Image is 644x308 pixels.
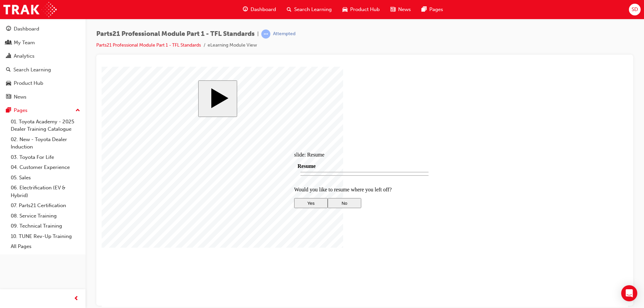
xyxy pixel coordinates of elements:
[337,3,385,16] a: car-iconProduct Hub
[6,67,11,73] span: search-icon
[3,77,83,89] a: Product Hub
[8,134,83,152] a: 02. New - Toyota Dealer Induction
[6,80,11,86] span: car-icon
[3,104,83,117] button: Pages
[8,200,83,211] a: 07. Parts21 Certification
[273,31,296,37] div: Attempted
[261,29,270,39] span: learningRecordVerb_ATTEMPT-icon
[251,6,276,13] span: Dashboard
[416,3,448,16] a: pages-iconPages
[8,173,83,183] a: 05. Sales
[8,221,83,231] a: 09. Technical Training
[3,21,83,104] button: DashboardMy TeamAnalyticsSearch LearningProduct HubNews
[193,120,333,126] p: Would you like to resume where you left off?
[14,93,26,101] div: News
[8,183,83,200] a: 06. Electrification (EV & Hybrid)
[385,3,416,16] a: news-iconNews
[14,52,35,60] div: Analytics
[632,6,638,13] span: SD
[6,108,11,114] span: pages-icon
[14,25,39,33] div: Dashboard
[96,30,255,38] span: Parts21 Professional Module Part 1 - TFL Standards
[257,30,259,38] span: |
[8,117,83,134] a: 01. Toyota Academy - 2025 Dealer Training Catalogue
[226,131,260,141] button: No
[208,42,257,49] li: eLearning Module View
[74,295,79,303] span: prev-icon
[3,23,83,35] a: Dashboard
[196,97,214,102] span: Resume
[429,6,443,13] span: Pages
[8,162,83,173] a: 04. Customer Experience
[6,94,11,100] span: news-icon
[281,3,337,16] a: search-iconSearch Learning
[287,5,291,14] span: search-icon
[3,91,83,103] a: News
[6,40,11,46] span: people-icon
[342,5,347,14] span: car-icon
[14,79,43,87] div: Product Hub
[3,64,83,76] a: Search Learning
[13,66,51,74] div: Search Learning
[629,4,641,15] button: SD
[3,37,83,49] a: My Team
[350,6,380,13] span: Product Hub
[75,106,80,115] span: up-icon
[193,85,333,91] div: slide: Resume
[3,50,83,62] a: Analytics
[6,53,11,59] span: chart-icon
[237,3,281,16] a: guage-iconDashboard
[14,107,28,114] div: Pages
[390,5,395,14] span: news-icon
[8,152,83,163] a: 03. Toyota For Life
[8,241,83,252] a: All Pages
[8,211,83,221] a: 08. Service Training
[621,285,637,301] div: Open Intercom Messenger
[398,6,411,13] span: News
[422,5,427,14] span: pages-icon
[294,6,332,13] span: Search Learning
[8,231,83,242] a: 10. TUNE Rev-Up Training
[3,2,57,17] img: Trak
[6,26,11,32] span: guage-icon
[14,39,35,47] div: My Team
[193,131,226,141] button: Yes
[96,42,201,48] a: Parts21 Professional Module Part 1 - TFL Standards
[243,5,248,14] span: guage-icon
